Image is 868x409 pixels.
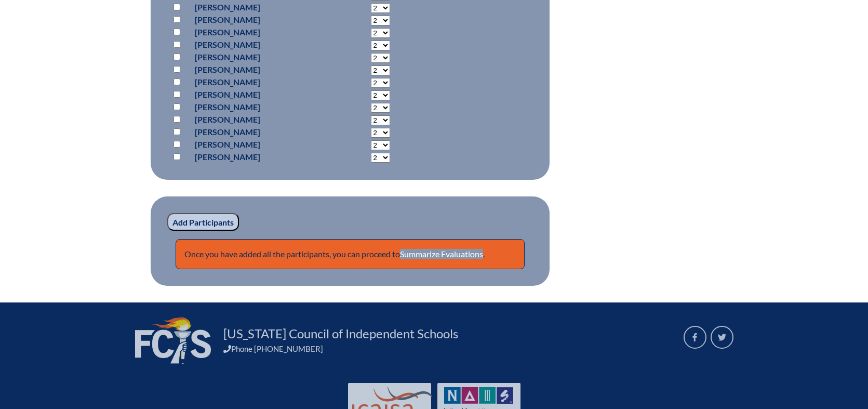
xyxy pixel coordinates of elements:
p: [PERSON_NAME] [195,1,332,14]
p: Once you have added all the participants, you can proceed to . [176,239,525,269]
a: [US_STATE] Council of Independent Schools [219,325,462,342]
input: Add Participants [167,213,239,231]
p: [PERSON_NAME] [195,88,332,101]
img: FCIS_logo_white [135,317,211,364]
p: [PERSON_NAME] [195,38,332,51]
p: [PERSON_NAME] [195,113,332,126]
p: [PERSON_NAME] [195,126,332,138]
div: Phone [PHONE_NUMBER] [223,344,671,353]
p: [PERSON_NAME] [195,26,332,38]
p: [PERSON_NAME] [195,151,332,163]
p: [PERSON_NAME] [195,14,332,26]
p: [PERSON_NAME] [195,76,332,88]
a: Summarize Evaluations [400,249,483,259]
p: [PERSON_NAME] [195,101,332,113]
p: [PERSON_NAME] [195,138,332,151]
p: [PERSON_NAME] [195,63,332,76]
p: [PERSON_NAME] [195,51,332,63]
